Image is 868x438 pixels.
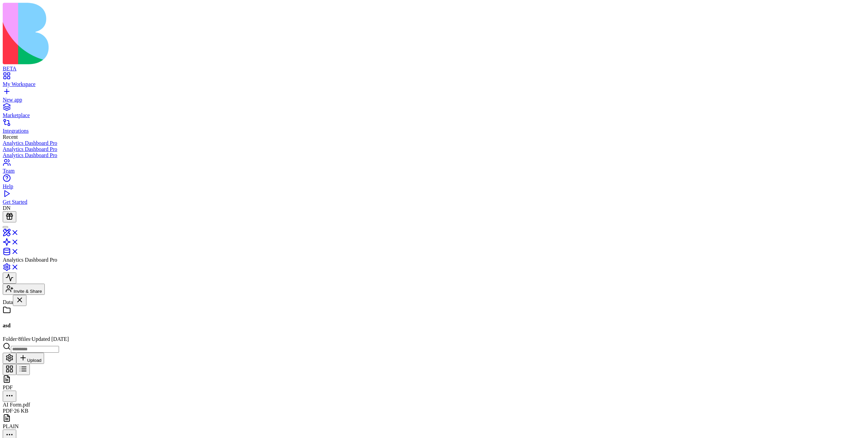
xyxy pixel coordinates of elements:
span: Data [3,299,13,305]
span: Analytics Dashboard Pro [3,257,57,263]
span: · [13,408,14,414]
a: My Workspace [3,75,865,87]
div: Team [3,168,865,174]
div: AI Form.pdf [3,402,865,408]
h4: asd [3,323,865,329]
button: Invite & Share [3,284,45,295]
span: Recent [3,134,18,140]
a: Analytics Dashboard Pro [3,152,865,158]
a: Team [3,162,865,174]
a: Get Started [3,193,865,205]
a: Integrations [3,122,865,134]
button: Upload [16,353,44,364]
span: PDF [3,408,13,414]
div: My Workspace [3,81,865,87]
span: · [17,336,18,342]
span: 8 files [18,336,31,342]
span: DN [3,205,11,211]
div: Integrations [3,128,865,134]
div: New app [3,97,865,103]
div: BETA [3,66,865,72]
span: Folder [3,336,17,342]
div: PLAIN [3,423,865,430]
a: Analytics Dashboard Pro [3,140,865,146]
span: Updated [DATE] [32,336,69,342]
div: Help [3,183,865,190]
a: Marketplace [3,106,865,118]
a: Help [3,177,865,190]
a: Analytics Dashboard Pro [3,146,865,152]
span: 26 KB [14,408,28,414]
div: Marketplace [3,112,865,118]
a: BETA [3,60,865,72]
span: · [30,336,32,342]
a: New app [3,91,865,103]
div: Get Started [3,199,865,205]
img: logo [3,3,275,64]
div: PDF [3,385,865,391]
